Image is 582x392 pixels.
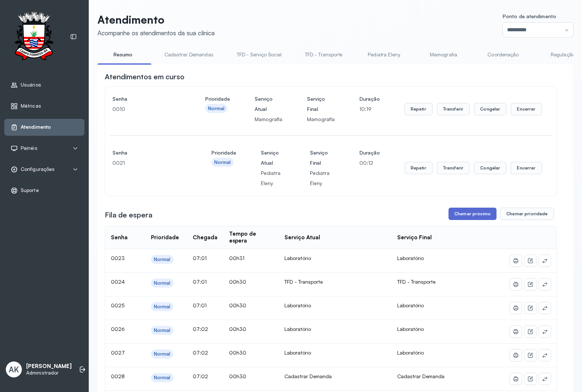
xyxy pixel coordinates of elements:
a: Mamografia [418,49,469,61]
p: 0010 [112,104,180,114]
div: Normal [154,280,171,286]
h4: Serviço Atual [261,148,285,168]
div: Prioridade [151,234,179,241]
span: Laboratório [397,302,424,308]
button: Encerrar [511,103,542,115]
span: 07:02 [193,326,208,332]
h4: Duração [359,94,380,104]
h4: Prioridade [211,148,236,158]
span: Painéis [21,145,37,151]
p: Administrador [26,370,72,376]
p: Mamografia [307,114,335,124]
div: Chegada [193,234,218,241]
div: Normal [208,105,225,112]
h3: Atendimentos em curso [105,72,184,82]
span: 0026 [111,326,125,332]
p: 0021 [112,158,187,168]
div: Senha [111,234,128,241]
a: Resumo [97,49,148,61]
p: Mamografia [255,114,282,124]
div: Laboratório [284,349,386,356]
span: Suporte [21,187,39,193]
div: Laboratório [284,326,386,332]
h4: Senha [112,148,187,158]
div: TFD - Transporte [284,279,386,285]
span: 07:01 [193,255,207,261]
h4: Serviço Final [310,148,334,168]
h4: Serviço Atual [255,94,282,114]
a: Pediatra Eleny [358,49,409,61]
span: 07:01 [193,302,207,308]
button: Chamar próximo [449,208,497,220]
div: Laboratório [284,302,386,309]
span: TFD - Transporte [397,279,435,285]
a: Métricas [11,103,78,110]
img: Logotipo do estabelecimento [8,12,60,62]
span: 00h30 [229,302,246,308]
span: Laboratório [397,349,424,356]
p: Atendimento [97,13,215,26]
h3: Fila de espera [105,210,152,220]
p: 00:12 [359,158,380,168]
div: Laboratório [284,255,386,261]
p: Pediatra Eleny [310,168,334,188]
p: Pediatra Eleny [261,168,285,188]
span: 0025 [111,302,124,308]
span: 0027 [111,349,125,356]
button: Congelar [474,103,506,115]
span: 07:01 [193,279,207,285]
button: Transferir [437,103,470,115]
span: 00h31 [229,255,244,261]
div: Cadastrar Demanda [284,373,386,380]
span: 00h30 [229,349,246,356]
a: Cadastrar Demandas [157,49,221,61]
button: Encerrar [511,162,542,174]
div: Normal [214,159,231,165]
span: Laboratório [397,326,424,332]
div: Normal [154,375,171,381]
span: Métricas [21,103,41,109]
p: 10:19 [359,104,380,114]
h4: Senha [112,94,180,104]
div: Serviço Atual [284,234,320,241]
span: Atendimento [21,124,51,130]
h4: Duração [359,148,380,158]
div: Normal [154,304,171,310]
button: Repetir [404,162,432,174]
a: TFD - Transporte [298,49,350,61]
span: Usuários [21,82,41,88]
div: Serviço Final [397,234,432,241]
button: Congelar [474,162,506,174]
div: Normal [154,327,171,333]
span: 00h30 [229,279,246,285]
div: Normal [154,256,171,263]
span: 07:02 [193,349,208,356]
span: 00h30 [229,373,246,379]
span: Configurações [21,166,55,172]
span: 00h30 [229,326,246,332]
div: Normal [154,351,171,357]
div: Tempo de espera [229,231,273,244]
button: Transferir [437,162,470,174]
a: Atendimento [11,124,78,131]
div: Acompanhe os atendimentos da sua clínica [97,29,215,37]
a: Usuários [11,81,78,89]
span: 07:02 [193,373,208,379]
span: 0028 [111,373,125,379]
a: Coordenação [478,49,529,61]
span: Laboratório [397,255,424,261]
h4: Prioridade [205,94,230,104]
span: 0024 [111,279,125,285]
button: Repetir [404,103,432,115]
span: Cadastrar Demanda [397,373,445,379]
span: Ponto de atendimento [503,13,556,19]
span: 0023 [111,255,125,261]
a: TFD - Serviço Social [230,49,289,61]
button: Chamar prioridade [500,208,554,220]
p: [PERSON_NAME] [26,363,72,370]
h4: Serviço Final [307,94,335,114]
